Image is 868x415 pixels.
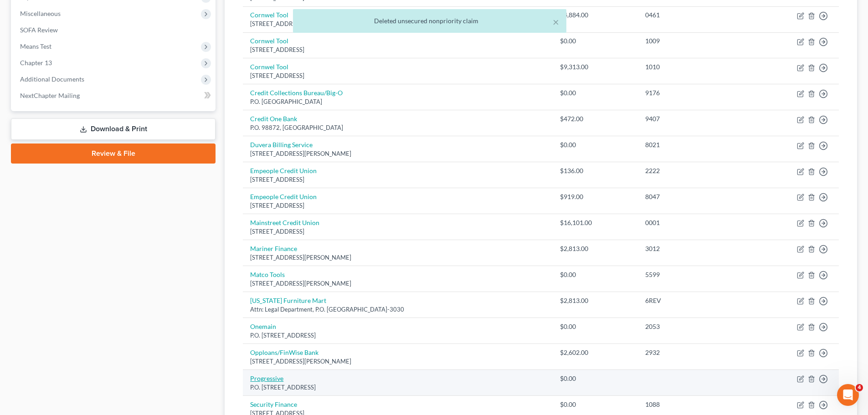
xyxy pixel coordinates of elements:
[11,143,216,164] a: Review & File
[250,297,326,304] a: [US_STATE] Furniture Mart
[250,175,545,184] div: [STREET_ADDRESS]
[250,219,319,226] a: Mainstreet Credit Union
[250,305,545,314] div: Attn: Legal Department, P.O. [GEOGRAPHIC_DATA]-3030
[250,201,545,210] div: [STREET_ADDRESS]
[250,149,545,158] div: [STREET_ADDRESS][PERSON_NAME]
[560,114,631,123] div: $472.00
[645,270,741,279] div: 5599
[560,192,631,201] div: $919.00
[560,62,631,72] div: $9,313.00
[250,123,545,132] div: P.O. 98872, [GEOGRAPHIC_DATA]
[560,36,631,46] div: $0.00
[20,75,84,83] span: Additional Documents
[560,296,631,305] div: $2,813.00
[560,400,631,409] div: $0.00
[250,227,545,236] div: [STREET_ADDRESS]
[645,322,741,331] div: 2053
[645,218,741,227] div: 0001
[250,348,318,356] a: Opploans/FinWise Bank
[250,167,317,174] a: Empeople Credit Union
[20,59,52,67] span: Chapter 13
[250,271,285,278] a: Matco Tools
[250,115,297,123] a: Credit One Bank
[645,88,741,97] div: 9176
[837,384,859,406] iframe: Intercom live chat
[250,400,297,408] a: Security Finance
[250,323,276,330] a: Onemain
[560,166,631,175] div: $136.00
[250,357,545,366] div: [STREET_ADDRESS][PERSON_NAME]
[553,16,559,27] button: ×
[20,92,80,99] span: NextChapter Mailing
[250,72,545,80] div: [STREET_ADDRESS]
[250,193,317,200] a: Empeople Credit Union
[250,253,545,262] div: [STREET_ADDRESS][PERSON_NAME]
[250,97,545,106] div: P.O. [GEOGRAPHIC_DATA]
[250,374,283,382] a: Progressive
[645,36,741,46] div: 1009
[560,140,631,149] div: $0.00
[560,244,631,253] div: $2,813.00
[645,348,741,357] div: 2932
[645,140,741,149] div: 8021
[645,244,741,253] div: 3012
[250,383,545,392] div: P.O. [STREET_ADDRESS]
[11,118,216,140] a: Download & Print
[560,88,631,97] div: $0.00
[560,270,631,279] div: $0.00
[856,384,863,391] span: 4
[13,87,216,104] a: NextChapter Mailing
[250,89,343,97] a: Credit Collections Bureau/Big-O
[250,63,288,71] a: Cornwel Tool
[560,218,631,227] div: $16,101.00
[20,42,51,50] span: Means Test
[645,166,741,175] div: 2222
[645,296,741,305] div: 6REV
[250,245,297,252] a: Mariner Finance
[645,192,741,201] div: 8047
[645,400,741,409] div: 1088
[560,374,631,383] div: $0.00
[645,114,741,123] div: 9407
[645,62,741,72] div: 1010
[250,37,288,45] a: Cornwel Tool
[560,348,631,357] div: $2,602.00
[250,279,545,288] div: [STREET_ADDRESS][PERSON_NAME]
[250,141,313,149] a: Duvera Billing Service
[250,331,545,340] div: P.O. [STREET_ADDRESS]
[250,46,545,54] div: [STREET_ADDRESS]
[560,322,631,331] div: $0.00
[300,16,559,26] div: Deleted unsecured nonpriority claim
